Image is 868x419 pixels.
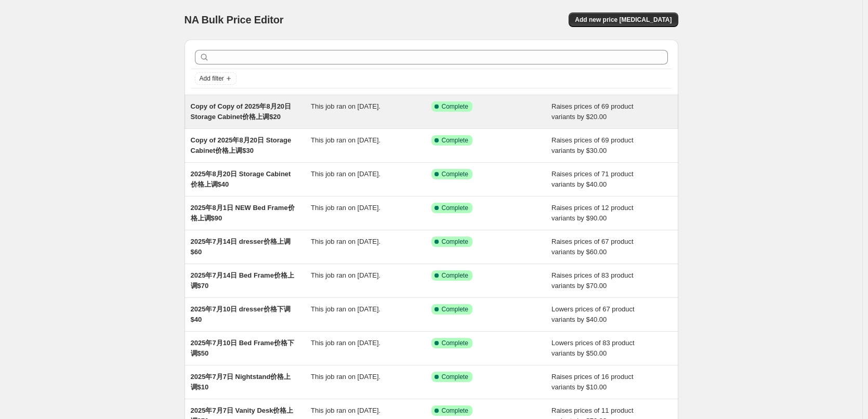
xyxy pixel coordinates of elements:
[442,204,468,212] span: Complete
[311,170,380,178] span: This job ran on [DATE].
[442,102,468,111] span: Complete
[191,339,294,357] span: 2025年7月10日 Bed Frame价格下调$50
[191,238,291,256] span: 2025年7月14日 dresser价格上调$60
[200,74,224,83] span: Add filter
[311,305,380,313] span: This job ran on [DATE].
[551,373,634,391] span: Raises prices of 16 product variants by $10.00
[191,305,291,323] span: 2025年7月10日 dresser价格下调$40
[551,305,635,323] span: Lowers prices of 67 product variants by $40.00
[311,407,380,414] span: This job ran on [DATE].
[442,238,468,246] span: Complete
[442,339,468,347] span: Complete
[195,72,236,85] button: Add filter
[551,170,634,188] span: Raises prices of 71 product variants by $40.00
[191,102,292,121] span: Copy of Copy of 2025年8月20日 Storage Cabinet价格上调$20
[311,238,380,245] span: This job ran on [DATE].
[311,204,380,212] span: This job ran on [DATE].
[551,136,634,154] span: Raises prices of 69 product variants by $30.00
[311,102,380,110] span: This job ran on [DATE].
[551,238,634,256] span: Raises prices of 67 product variants by $60.00
[191,170,291,188] span: 2025年8月20日 Storage Cabinet价格上调$40
[442,136,468,145] span: Complete
[442,271,468,280] span: Complete
[551,204,634,222] span: Raises prices of 12 product variants by $90.00
[191,373,291,391] span: 2025年7月7日 Nightstand价格上调$10
[311,339,380,347] span: This job ran on [DATE].
[551,102,634,121] span: Raises prices of 69 product variants by $20.00
[311,373,380,381] span: This job ran on [DATE].
[575,16,672,24] span: Add new price [MEDICAL_DATA]
[311,136,380,144] span: This job ran on [DATE].
[191,271,294,290] span: 2025年7月14日 Bed Frame价格上调$70
[442,305,468,313] span: Complete
[311,271,380,279] span: This job ran on [DATE].
[551,339,635,357] span: Lowers prices of 83 product variants by $50.00
[551,271,634,290] span: Raises prices of 83 product variants by $70.00
[442,407,468,415] span: Complete
[185,14,284,25] span: NA Bulk Price Editor
[442,170,468,178] span: Complete
[191,136,292,154] span: Copy of 2025年8月20日 Storage Cabinet价格上调$30
[442,373,468,381] span: Complete
[191,204,295,222] span: 2025年8月1日 NEW Bed Frame价格上调$90
[569,12,678,27] button: Add new price [MEDICAL_DATA]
